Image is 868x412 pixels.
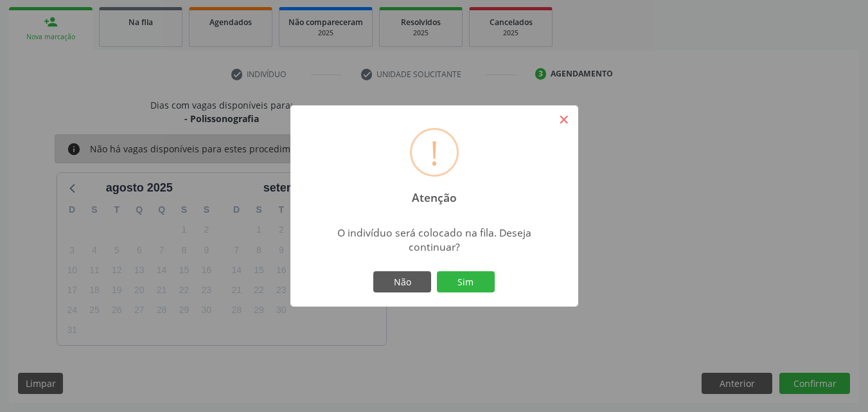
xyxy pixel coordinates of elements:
[321,226,547,254] div: O indivíduo será colocado na fila. Deseja continuar?
[430,130,439,175] div: !
[553,109,575,130] button: Close this dialog
[437,271,495,293] button: Sim
[400,182,468,204] h2: Atenção
[373,271,431,293] button: Não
